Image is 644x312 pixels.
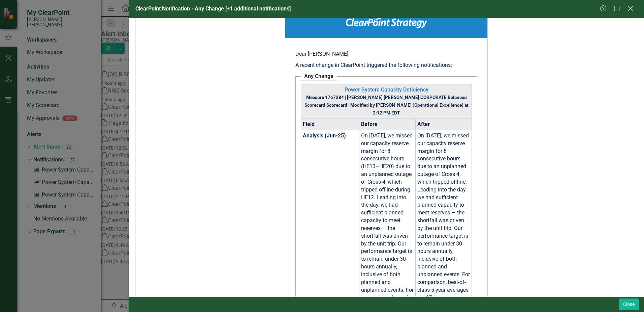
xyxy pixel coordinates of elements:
[304,95,469,115] small: Measure 1767384 | [PERSON_NAME] [PERSON_NAME] CORPORATE Balanced Scorecard Scorecard | Modified b...
[135,5,291,12] span: ClearPoint Notification - Any Change [+1 additional notifications]
[301,73,337,81] legend: Any Change
[415,119,472,130] th: After
[359,119,415,130] th: Before
[346,14,427,28] img: ClearPoint Strategy
[295,61,477,69] p: A recent change in ClearPoint triggered the following notifications:
[345,86,428,93] a: Power System Capacity Deficiency
[295,50,477,58] p: Dear [PERSON_NAME],
[619,298,639,310] button: Close
[301,119,359,130] th: Field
